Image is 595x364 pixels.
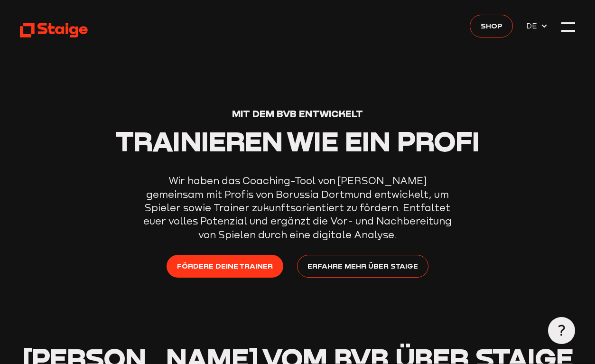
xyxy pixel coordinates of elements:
span: Erfahre mehr über Staige [307,260,418,272]
span: DE [526,20,540,32]
span: Mit dem BVB entwickelt [232,108,363,120]
span: Fördere deine Trainer [177,260,273,272]
span: Trainieren wie ein Profi [116,124,480,158]
span: Shop [481,20,502,32]
a: Shop [470,15,512,37]
p: Wir haben das Coaching-Tool von [PERSON_NAME] gemeinsam mit Profis von Borussia Dortmund entwicke... [143,174,452,241]
a: Erfahre mehr über Staige [297,255,428,278]
a: Fördere deine Trainer [167,255,283,278]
